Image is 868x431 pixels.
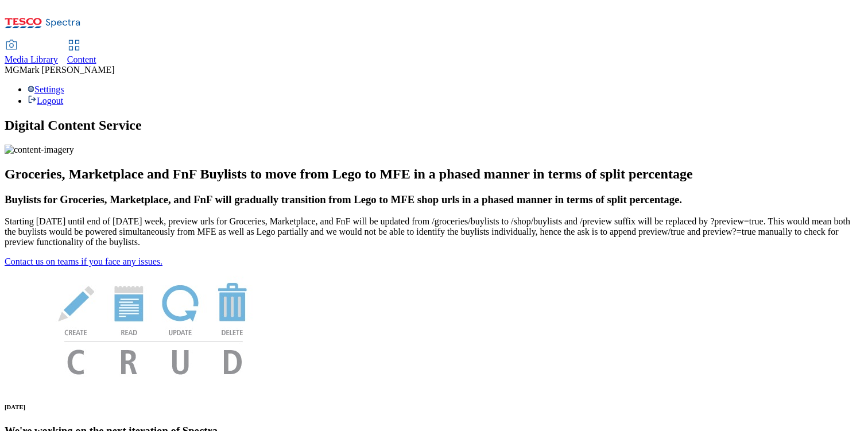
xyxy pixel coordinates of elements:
h6: [DATE] [5,403,863,410]
a: Logout [28,96,63,106]
a: Content [67,41,96,65]
a: Media Library [5,41,58,65]
a: Settings [28,84,64,94]
a: Contact us on teams if you face any issues. [5,257,162,266]
img: content-imagery [5,145,74,155]
h2: Groceries, Marketplace and FnF Buylists to move from Lego to MFE in a phased manner in terms of s... [5,166,863,182]
span: Mark [PERSON_NAME] [20,65,115,75]
span: Content [67,55,96,64]
span: Media Library [5,55,58,64]
h3: Buylists for Groceries, Marketplace, and FnF will gradually transition from Lego to MFE shop urls... [5,193,863,206]
p: Starting [DATE] until end of [DATE] week, preview urls for Groceries, Marketplace, and FnF will b... [5,216,863,247]
img: News Image [5,267,303,387]
span: MG [5,65,20,75]
h1: Digital Content Service [5,118,863,133]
